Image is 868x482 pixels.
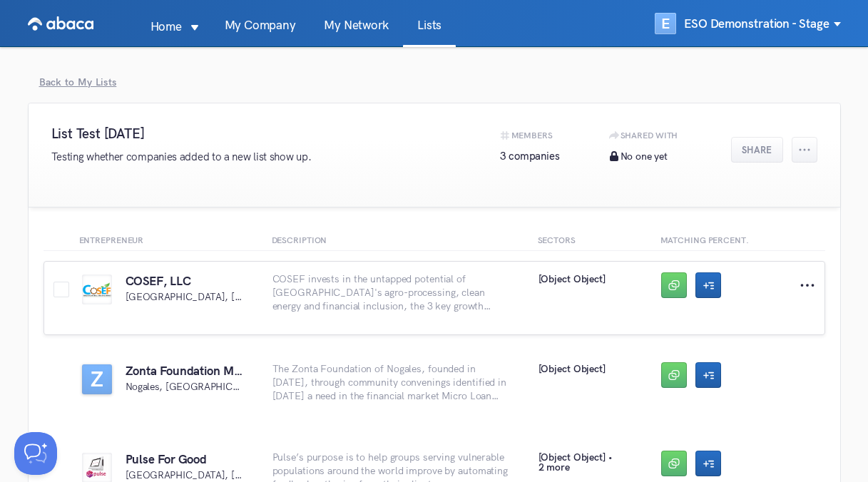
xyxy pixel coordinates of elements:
[210,19,310,46] a: My Company
[538,364,606,376] div: [object Object]
[695,451,721,476] button: Icon - icon-add-to-list
[538,274,606,286] div: [object Object]
[609,130,688,144] h4: Shared With
[538,452,630,464] div: [object Object] •
[82,364,112,394] span: Z
[731,137,783,163] button: Share
[609,130,619,140] img: Icon - arrow-share
[39,69,117,95] span: Back to My Lists
[684,16,841,31] span: ESO Demonstration - Stage
[500,150,578,163] h3: 3 companies
[661,362,687,388] button: Icon - connect
[661,272,687,298] button: Icon - connect
[607,150,685,163] h3: No one yet
[403,19,456,46] a: Lists
[538,235,660,245] div: Sectors
[310,19,403,46] a: My Network
[500,130,578,144] h4: Members
[655,6,841,41] div: EESO Demonstration - Stage
[695,272,721,298] button: Icon - icon-add-to-list
[272,235,538,245] div: Description
[660,235,789,245] div: Matching Percent.
[79,235,272,245] div: Entrepreneur
[538,462,570,474] div: 2 more
[800,272,815,298] button: Icon - ellipsis--ebony-clay
[661,451,687,476] button: Icon - connect
[655,13,676,34] span: E
[136,16,196,36] p: Home
[51,125,145,142] h3: List Test [DATE]
[14,432,57,475] iframe: Help Scout Beacon - Open
[500,130,510,140] img: Icon - hashtag
[792,137,817,163] button: Icon - ellipsis--manatee
[28,70,117,103] button: Back to My Lists
[28,12,93,35] img: VIRAL Logo
[695,362,721,388] button: Icon - icon-add-to-list
[51,148,434,165] p: Testing whether companies added to a new list show up.
[608,150,620,162] img: Icon - lock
